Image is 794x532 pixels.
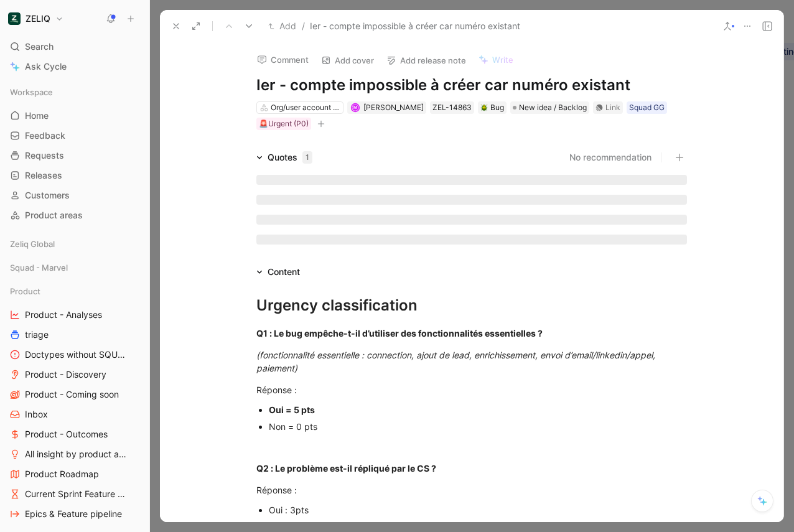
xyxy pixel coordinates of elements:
[25,348,127,361] span: Doctypes without SQUAD
[8,12,21,25] img: ZELIQ
[5,37,144,56] div: Search
[25,468,99,480] span: Product Roadmap
[10,285,40,297] span: Product
[5,505,144,523] a: Epics & Feature pipeline
[10,86,53,98] span: Workspace
[381,52,472,69] button: Add release note
[5,235,144,253] div: Zeliq Global
[5,57,144,76] a: Ask Cycle
[25,129,65,142] span: Feedback
[251,150,317,165] div: Quotes1
[269,404,315,415] strong: Oui = 5 pts
[256,483,687,497] div: Réponse :
[271,101,340,114] div: Org/user account management
[492,54,513,65] span: Write
[5,126,144,145] a: Feedback
[269,503,687,516] div: Oui : 3pts
[25,209,83,222] span: Product areas
[25,408,48,421] span: Inbox
[256,383,687,396] div: Réponse :
[5,166,144,185] a: Releases
[25,149,64,162] span: Requests
[251,51,314,68] button: Comment
[5,306,144,324] a: Product - Analyses
[5,10,67,27] button: ZELIQZELIQ
[510,101,589,114] div: New idea / Backlog
[478,101,507,114] div: 🪲Bug
[25,39,54,54] span: Search
[25,110,49,122] span: Home
[25,428,108,441] span: Product - Outcomes
[302,19,305,34] span: /
[352,104,358,111] div: M
[265,19,299,34] button: Add
[363,103,424,112] span: [PERSON_NAME]
[5,282,144,523] div: ProductProduct - AnalysestriageDoctypes without SQUADProduct - DiscoveryProduct - Coming soonInbo...
[5,83,144,101] div: Workspace
[256,328,543,338] strong: Q1 : Le bug empêche-t-il d’utiliser des fonctionnalités essentielles ?
[5,235,144,257] div: Zeliq Global
[5,206,144,225] a: Product areas
[25,189,70,202] span: Customers
[302,151,312,164] div: 1
[25,368,106,381] span: Product - Discovery
[5,146,144,165] a: Requests
[605,101,620,114] div: Link
[10,261,68,274] span: Squad - Marvel
[5,405,144,424] a: Inbox
[256,75,687,95] h1: Ier - compte impossible à créer car numéro existant
[5,385,144,404] a: Product - Coming soon
[25,59,67,74] span: Ask Cycle
[569,150,652,165] button: No recommendation
[259,118,309,130] div: 🚨Urgent (P0)
[5,465,144,483] a: Product Roadmap
[480,101,504,114] div: Bug
[5,282,144,301] div: Product
[269,420,687,433] div: Non = 0 pts
[25,488,129,500] span: Current Sprint Feature pipeline
[5,258,144,281] div: Squad - Marvel
[25,309,102,321] span: Product - Analyses
[519,101,587,114] span: New idea / Backlog
[5,345,144,364] a: Doctypes without SQUAD
[480,104,488,111] img: 🪲
[5,485,144,503] a: Current Sprint Feature pipeline
[10,238,55,250] span: Zeliq Global
[25,169,62,182] span: Releases
[5,325,144,344] a: triage
[629,101,665,114] div: Squad GG
[5,365,144,384] a: Product - Discovery
[268,150,312,165] div: Quotes
[25,508,122,520] span: Epics & Feature pipeline
[256,294,687,317] div: Urgency classification
[315,52,380,69] button: Add cover
[5,258,144,277] div: Squad - Marvel
[26,13,50,24] h1: ZELIQ
[25,448,128,460] span: All insight by product areas
[256,350,658,373] em: (fonctionnalité essentielle : connection, ajout de lead, enrichissement, envoi d’email/linkedin/a...
[268,264,300,279] div: Content
[256,463,436,474] strong: Q2 : Le problème est-il répliqué par le CS ?
[473,51,519,68] button: Write
[432,101,472,114] div: ZEL-14863
[251,264,305,279] div: Content
[25,329,49,341] span: triage
[5,425,144,444] a: Product - Outcomes
[5,106,144,125] a: Home
[5,186,144,205] a: Customers
[5,445,144,464] a: All insight by product areas
[25,388,119,401] span: Product - Coming soon
[310,19,520,34] span: Ier - compte impossible à créer car numéro existant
